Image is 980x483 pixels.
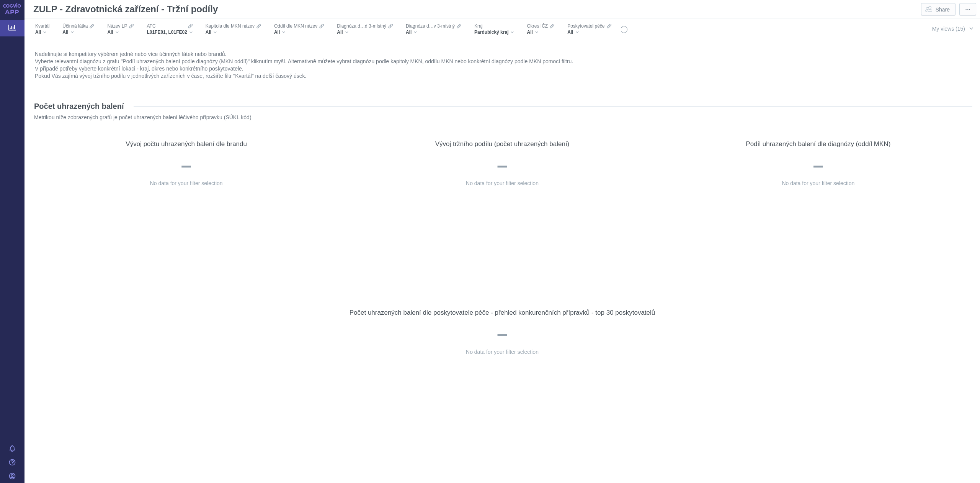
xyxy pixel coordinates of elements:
[107,29,113,35] span: All
[103,21,137,37] div: Název LPAll
[927,123,941,137] div: Description
[921,3,955,15] button: Share dashboard
[147,29,187,35] span: L01FE01, L01FE02
[35,58,970,65] li: Vyberte relevantní diagnózu z grafu "Podíl uhrazených balení podle diagnózy (MKN oddíl)" kliknutí...
[962,123,976,137] div: More actions
[62,29,68,35] span: All
[62,23,88,29] span: Účinná látka
[962,292,976,306] div: More actions
[34,114,923,121] p: Metrikou níže zobrazených grafů je počet uhrazených balení léčivého přípravku (SÚKL kód)
[35,51,970,58] li: Nadefinujte si kompetitory výběrem jedné nebo více účinných látek nebo brandů.
[959,3,976,15] button: More actions
[925,21,980,36] button: My views (15)
[965,6,970,13] span: ⋯
[936,6,950,13] span: Share
[333,21,397,37] div: Diagnóza d…d 3-místnýAll
[527,29,532,35] span: All
[59,21,98,37] div: Účinná látkaAll
[337,23,386,29] span: Diagnóza d…d 3-místný
[402,21,465,37] div: Diagnóza d…v 3-místnýAll
[206,29,211,35] span: All
[107,23,127,29] span: Název LP
[782,180,854,186] span: No data for your filter selection
[474,23,482,29] span: Kraj
[270,21,328,37] div: Oddíl dle MKN názevAll
[620,25,628,34] button: Reset all filters
[34,101,124,111] h2: Počet uhrazených balení
[466,349,539,355] span: No data for your filter selection
[143,21,196,37] div: ATCL01FE01, L01FE02
[470,21,518,37] div: KrajPardubický kraj
[527,23,548,29] span: Okres IČZ
[274,29,280,35] span: All
[313,123,327,137] div: Show as table
[274,23,317,29] span: Oddíl dle MKN název
[647,123,660,137] div: More actions
[35,72,970,80] li: Pokud Vás zajímá vývoj tržního podílu v jednotlivých zařízeních v čase, rozšiřte filtr "Kvartál" ...
[629,123,643,137] div: Show as table
[945,123,959,137] div: Show as table
[927,292,941,306] div: Description
[406,23,455,29] span: Diagnóza d…v 3-místný
[563,21,615,37] div: Poskytovatel péčeAll
[31,21,53,37] div: KvartálAll
[30,2,222,17] h1: ZULP - Zdravotnická zařízení - Tržní podíly
[330,123,344,137] div: More actions
[746,140,890,148] div: Podíl uhrazených balení dle diagnózy (oddíl MKN)
[126,140,247,148] div: Vývoj počtu uhrazených balení dle brandu
[945,292,959,306] div: Show as table
[466,180,539,186] span: No data for your filter selection
[350,309,655,317] div: Počet uhrazených balení dle poskytovatele péče - přehled konkurenčních přípravků - top 30 poskyto...
[932,26,965,32] span: My views (15)
[30,18,917,40] div: Filters
[406,29,412,35] span: All
[474,29,508,35] span: Pardubický kraj
[35,23,49,29] span: Kvartál
[35,65,970,72] li: V případě potřeby vyberte konkrétní lokaci - kraj, okres nebo konkrétního poskytovatele.
[202,21,265,37] div: Kapitola dle MKN názevAll
[435,140,570,148] div: Vývoj tržního podílu (počet uhrazených balení)
[35,29,41,35] span: All
[150,180,223,186] span: No data for your filter selection
[523,21,558,37] div: Okres IČZAll
[567,29,573,35] span: All
[206,23,255,29] span: Kapitola dle MKN název
[337,29,343,35] span: All
[147,23,155,29] span: ATC
[567,23,604,29] span: Poskytovatel péče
